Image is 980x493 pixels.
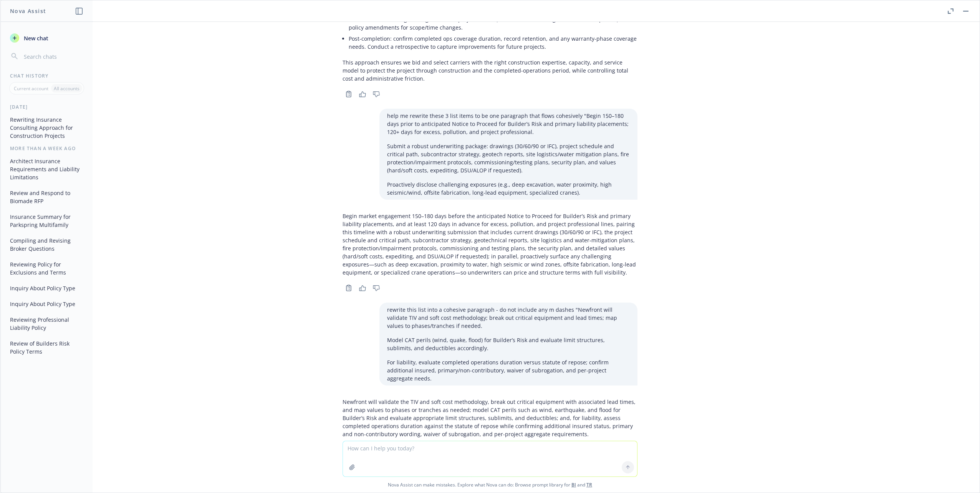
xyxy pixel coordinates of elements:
a: BI [571,481,576,488]
h1: Nova Assist [10,7,46,15]
p: This approach ensures we bid and select carriers with the right construction expertise, capacity,... [343,58,637,83]
button: New chat [7,31,86,45]
div: Chat History [1,73,93,79]
p: Current account [14,85,48,92]
p: rewrite this list into a cohesive paragraph - do not include any m dashes "Newfront will validate... [387,306,630,330]
button: Inquiry About Policy Type [7,282,86,294]
li: Coordinate carrier engineering visits, mid-project review (schedule shifts, change orders, value ... [349,14,637,33]
p: Proactively disclose challenging exposures (e.g., deep excavation, water proximity, high seismic/... [387,180,630,197]
p: All accounts [54,85,79,92]
p: Submit a robust underwriting package: drawings (30/60/90 or IFC), project schedule and critical p... [387,142,630,174]
div: [DATE] [1,104,93,110]
input: Search chats [22,51,83,62]
svg: Copy to clipboard [345,91,352,98]
button: Rewriting Insurance Consulting Approach for Construction Projects [7,113,86,142]
button: Inquiry About Policy Type [7,298,86,310]
li: Post-completion: confirm completed ops coverage duration, record retention, and any warranty-phas... [349,33,637,52]
p: Begin market engagement 150–180 days before the anticipated Notice to Proceed for Builder’s Risk ... [343,212,637,276]
p: help me rewrite these 3 list items to be one paragraph that flows cohesively "Begin 150–180 days ... [387,112,630,136]
button: Thumbs down [370,89,382,99]
button: Insurance Summary for Parkspring Multifamily [7,210,86,231]
button: Reviewing Professional Liability Policy [7,313,86,334]
p: For liability, evaluate completed operations duration versus statute of repose; confirm additiona... [387,358,630,382]
button: Architect Insurance Requirements and Liability Limitations [7,155,86,184]
button: Compiling and Revising Broker Questions [7,234,86,255]
span: New chat [22,34,48,42]
a: TR [586,481,592,488]
button: Reviewing Policy for Exclusions and Terms [7,258,86,279]
button: Review of Builders Risk Policy Terms [7,337,86,358]
svg: Copy to clipboard [345,285,352,291]
p: Model CAT perils (wind, quake, flood) for Builder’s Risk and evaluate limit structures, sublimits... [387,336,630,352]
div: More than a week ago [1,145,93,152]
button: Thumbs down [370,283,382,293]
p: Newfront will validate the TIV and soft cost methodology, break out critical equipment with assoc... [343,398,637,438]
span: Nova Assist can make mistakes. Explore what Nova can do: Browse prompt library for and [3,477,977,493]
button: Review and Respond to Biomade RFP [7,187,86,207]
